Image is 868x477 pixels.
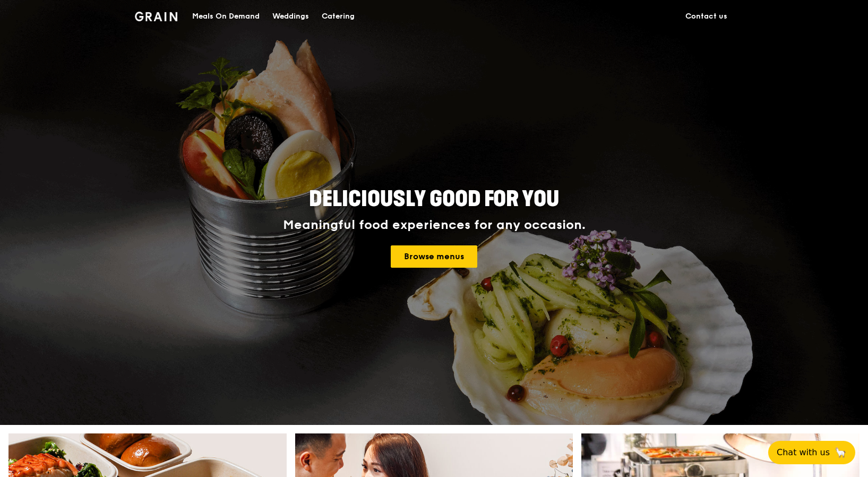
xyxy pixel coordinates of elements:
a: Browse menus [391,245,477,268]
span: Chat with us [777,446,830,459]
div: Meaningful food experiences for any occasion. [243,218,625,233]
a: Contact us [679,1,734,32]
div: Weddings [272,1,309,32]
span: 🦙 [834,446,847,459]
a: Weddings [266,1,315,32]
img: Grain [135,12,178,21]
button: Chat with us🦙 [768,441,855,464]
div: Meals On Demand [192,1,260,32]
div: Catering [322,1,355,32]
a: Catering [315,1,361,32]
span: Deliciously good for you [309,186,559,212]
